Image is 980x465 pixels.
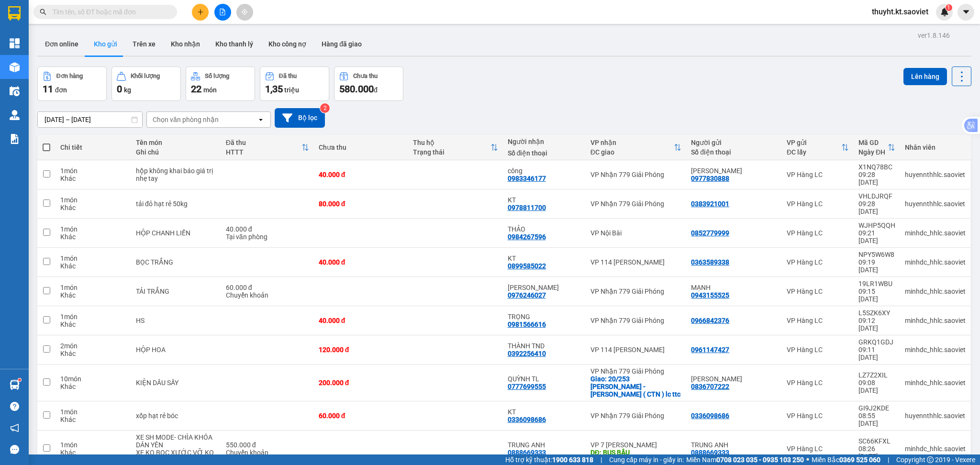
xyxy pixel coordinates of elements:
div: minhdc_hhlc.saoviet [905,317,966,324]
div: minhdc_hhlc.saoviet [905,379,966,387]
div: HỘP HOA [136,346,216,354]
span: đ [374,86,378,94]
div: Ngày ĐH [858,148,888,156]
div: VP Nhận 779 Giải Phóng [590,412,682,420]
div: L5SZK6XY [858,309,895,317]
div: 09:28 [DATE] [858,200,895,215]
span: ⚪️ [806,458,809,462]
div: TẢI TRẮNG [136,288,216,295]
div: LAN NINH [691,375,777,383]
div: 0836707222 [691,383,729,390]
div: 40.000 đ [319,258,403,266]
div: KIỆN DÂU SẤY [136,379,216,387]
div: LZ7Z2XIL [858,371,895,379]
div: Chi tiết [60,144,126,151]
div: 09:19 [DATE] [858,258,895,274]
div: VP 7 [PERSON_NAME] [590,441,682,449]
div: VP Hàng LC [787,379,849,387]
div: THÀNH TND [508,342,581,350]
div: Khác [60,262,126,270]
span: triệu [284,86,299,94]
div: ĐC lấy [787,148,841,156]
span: caret-down [962,8,970,16]
div: WJHP5QQH [858,221,895,229]
span: search [40,9,46,15]
div: Người nhận [508,138,581,145]
div: 19LR1WBU [858,280,895,288]
div: VP Hàng LC [787,288,849,295]
div: 09:11 [DATE] [858,346,895,361]
div: nhẹ tay [136,175,216,182]
div: 120.000 đ [319,346,403,354]
th: Toggle SortBy [221,135,314,160]
div: VP Nhận 779 Giải Phóng [590,367,682,375]
div: 1 món [60,255,126,262]
span: | [888,454,889,465]
div: VP Nhận 779 Giải Phóng [590,317,682,324]
button: Kho gửi [86,33,125,55]
div: ver 1.8.146 [918,30,950,41]
div: 0981566616 [508,321,546,328]
div: DĐ: BUS BẦU [590,449,682,456]
input: Select a date range. [38,112,142,127]
div: THẢO [508,225,581,233]
span: 22 [191,83,201,95]
button: Hàng đã giao [314,33,369,55]
div: 0961147427 [691,346,729,354]
div: huyennthhlc.saoviet [905,171,966,178]
div: 0392256410 [508,350,546,357]
div: minhdc_hhlc.saoviet [905,445,966,453]
div: Khác [60,233,126,241]
div: 550.000 đ [226,441,309,449]
div: 40.000 đ [319,171,403,178]
div: Mã GD [858,139,888,146]
div: VP Hàng LC [787,200,849,208]
div: VP Hàng LC [787,258,849,266]
span: Miền Nam [686,454,804,465]
span: file-add [219,9,226,15]
div: KT [508,255,581,262]
div: 2 món [60,342,126,350]
div: 0777699555 [508,383,546,390]
img: logo-vxr [8,6,21,21]
div: Số lượng [205,73,229,79]
div: 0363589338 [691,258,729,266]
div: tải đỏ hạt rẻ 50kg [136,200,216,208]
button: Đơn online [37,33,86,55]
div: Khác [60,204,126,211]
strong: 1900 633 818 [552,456,593,464]
div: VP Nội Bài [590,229,682,237]
div: Đã thu [226,139,301,146]
div: VP Nhận 779 Giải Phóng [590,171,682,178]
div: GI9J2KDE [858,404,895,412]
strong: 0369 525 060 [839,456,880,464]
div: HTTT [226,148,301,156]
div: TRUNG ANH [508,441,581,449]
img: warehouse-icon [10,110,20,120]
div: VHLDJRQF [858,192,895,200]
div: 1 món [60,408,126,416]
div: 0336098686 [691,412,729,420]
span: 11 [43,83,53,95]
div: 1 món [60,313,126,321]
div: QUỲNH TL [508,375,581,383]
span: 0 [117,83,122,95]
div: Chưa thu [319,144,403,151]
button: plus [192,4,209,21]
span: 1 [947,4,950,11]
div: VP Nhận 779 Giải Phóng [590,288,682,295]
div: VP Hàng LC [787,412,849,420]
div: VP Hàng LC [787,171,849,178]
span: Miền Bắc [812,454,880,465]
div: VP Hàng LC [787,317,849,324]
div: 0943155525 [691,291,729,299]
div: Chọn văn phòng nhận [153,115,219,124]
button: Đơn hàng11đơn [37,66,107,101]
div: VP Hàng LC [787,346,849,354]
span: notification [10,423,19,432]
div: Tại văn phòng [226,233,309,241]
div: KT [508,408,581,416]
div: Ghi chú [136,148,216,156]
span: message [10,445,19,454]
div: 08:26 [DATE] [858,445,895,460]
